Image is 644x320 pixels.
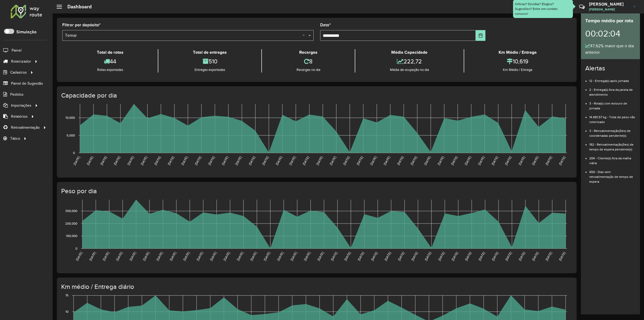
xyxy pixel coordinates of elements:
div: Média de ocupação no dia [357,67,462,73]
text: [DATE] [464,156,472,166]
text: 200,000 [65,222,77,225]
text: [DATE] [290,251,298,261]
text: [DATE] [182,251,190,261]
text: [DATE] [504,156,512,166]
text: [DATE] [89,251,96,261]
text: [DATE] [464,251,472,261]
text: [DATE] [263,251,271,261]
span: Painel [12,48,21,53]
text: [DATE] [518,156,526,166]
text: [DATE] [369,156,377,166]
h4: Peso por dia [61,187,571,195]
li: 12 - Entrega(s) após jornada [589,74,636,83]
text: 10,000 [65,116,75,120]
text: [DATE] [100,156,107,166]
h4: Alertas [585,64,636,72]
text: [DATE] [491,156,499,166]
div: Km Médio / Entrega [466,67,570,73]
button: Choose Date [476,30,485,41]
li: 2 - Entrega(s) fora da janela de atendimento [589,83,636,97]
text: [DATE] [169,251,177,261]
text: 0 [73,151,75,154]
text: [DATE] [276,251,284,261]
text: 10 [65,310,68,313]
text: [DATE] [423,156,431,166]
span: Importações [11,103,31,108]
text: [DATE] [250,251,257,261]
text: [DATE] [558,156,566,166]
text: [DATE] [356,156,364,166]
text: [DATE] [194,156,202,166]
label: Data [320,22,331,28]
text: [DATE] [343,251,351,261]
h4: Km médio / Entrega diário [61,283,571,291]
span: Clear all [302,32,307,39]
text: [DATE] [235,156,242,166]
text: [DATE] [410,156,418,166]
div: 00:02:04 [585,24,636,43]
text: [DATE] [140,156,148,166]
text: [DATE] [451,251,459,261]
text: [DATE] [221,156,229,166]
div: Média Capacidade [357,49,462,56]
text: [DATE] [196,251,204,261]
text: [DATE] [288,156,296,166]
div: 44 [64,56,156,67]
text: 0 [75,247,77,250]
div: 10,619 [466,56,570,67]
text: [DATE] [531,156,539,166]
text: [DATE] [142,251,150,261]
text: [DATE] [491,251,499,261]
div: Total de entregas [160,49,260,56]
text: [DATE] [396,156,404,166]
text: [DATE] [236,251,244,261]
div: Tempo médio por rota [585,17,636,24]
text: [DATE] [531,251,539,261]
text: [DATE] [115,251,123,261]
text: [DATE] [261,156,269,166]
text: 300,000 [65,209,77,213]
text: [DATE] [545,156,552,166]
div: Recargas no dia [263,67,353,73]
span: Tático [10,136,20,141]
text: [DATE] [317,251,324,261]
text: [DATE] [223,251,230,261]
h3: [PERSON_NAME] [589,2,629,7]
text: [DATE] [504,251,512,261]
span: Relatórios [11,114,28,119]
div: Recargas [263,49,353,56]
li: 204 - Cliente(s) fora da malha viária [589,152,636,166]
text: [DATE] [518,251,526,261]
text: [DATE] [450,156,458,166]
text: 15 [65,294,68,297]
text: [DATE] [209,251,217,261]
div: Km Médio / Entrega [466,49,570,56]
text: [DATE] [167,156,175,166]
text: 100,000 [66,234,77,238]
span: Pedidos [10,92,24,97]
text: [DATE] [86,156,94,166]
li: 14.681,57 kg - Total de peso não roteirizado [589,111,636,124]
text: [DATE] [411,251,418,261]
text: [DATE] [275,156,283,166]
text: [DATE] [153,156,161,166]
text: [DATE] [75,251,83,261]
text: [DATE] [181,156,188,166]
text: [DATE] [370,251,378,261]
text: [DATE] [424,251,432,261]
text: [DATE] [342,156,350,166]
text: [DATE] [73,156,80,166]
div: 47,62% maior que o dia anterior [585,43,636,56]
span: Roteirizador [11,59,31,64]
text: [DATE] [156,251,163,261]
text: [DATE] [384,251,391,261]
text: [DATE] [129,251,137,261]
text: [DATE] [437,251,445,261]
text: [DATE] [397,251,405,261]
text: [DATE] [330,251,338,261]
span: Painel de Sugestão [11,81,43,86]
label: Simulação [16,29,36,35]
text: [DATE] [329,156,337,166]
li: 3 - Rota(s) com estouro de jornada [589,97,636,111]
div: Entregas exportadas [160,67,260,73]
